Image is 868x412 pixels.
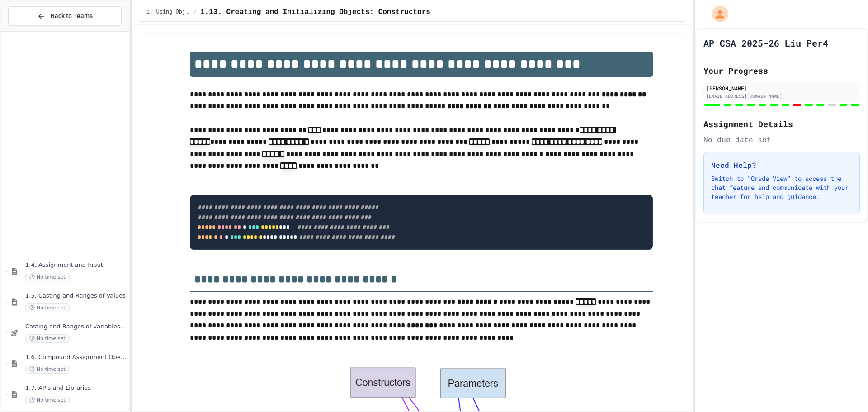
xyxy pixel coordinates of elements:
[706,84,857,92] div: [PERSON_NAME]
[51,11,93,21] span: Back to Teams
[25,354,127,361] span: 1.6. Compound Assignment Operators
[706,93,857,99] div: [EMAIL_ADDRESS][DOMAIN_NAME]
[193,9,197,16] span: /
[703,118,860,130] h2: Assignment Details
[830,376,859,403] iframe: chat widget
[703,37,828,49] h1: AP CSA 2025-26 Liu Per4
[200,7,430,18] span: 1.13. Creating and Initializing Objects: Constructors
[25,292,127,300] span: 1.5. Casting and Ranges of Values
[146,9,190,16] span: 1. Using Objects and Methods
[25,365,70,374] span: No time set
[703,64,860,77] h2: Your Progress
[25,396,70,404] span: No time set
[25,384,127,392] span: 1.7. APIs and Libraries
[793,336,859,375] iframe: chat widget
[703,134,860,145] div: No due date set
[25,334,70,343] span: No time set
[711,174,852,201] p: Switch to "Grade View" to access the chat feature and communicate with your teacher for help and ...
[711,160,852,170] h3: Need Help?
[25,261,127,269] span: 1.4. Assignment and Input
[25,273,70,281] span: No time set
[25,323,127,331] span: Casting and Ranges of variables - Quiz
[8,6,122,26] button: Back to Teams
[703,4,731,24] div: My Account
[25,303,70,312] span: No time set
